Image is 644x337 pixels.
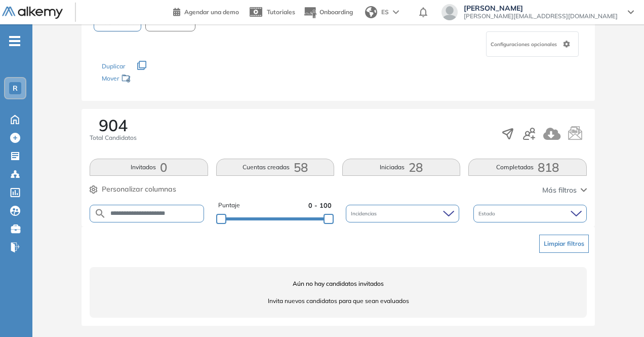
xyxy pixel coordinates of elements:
[102,184,176,195] span: Personalizar columnas
[319,8,353,16] span: Onboarding
[393,10,399,14] img: arrow
[491,41,559,48] span: Configuraciones opcionales
[478,210,497,217] span: Estado
[102,62,125,70] span: Duplicar
[9,40,20,42] i: -
[99,117,128,133] span: 904
[486,31,579,57] div: Configuraciones opcionales
[593,288,644,337] div: Widget de chat
[90,159,208,176] button: Invitados0
[13,84,18,92] span: R
[102,70,203,89] div: Mover
[342,159,460,176] button: Iniciadas28
[90,279,586,288] span: Aún no hay candidatos invitados
[381,8,389,17] span: ES
[90,133,137,142] span: Total Candidatos
[351,210,379,217] span: Incidencias
[468,159,586,176] button: Completadas818
[365,6,377,18] img: world
[593,288,644,337] iframe: Chat Widget
[90,184,176,195] button: Personalizar columnas
[464,4,618,12] span: [PERSON_NAME]
[346,205,459,222] div: Incidencias
[2,7,63,19] img: Logo
[90,296,586,306] span: Invita nuevos candidatos para que sean evaluados
[473,205,587,222] div: Estado
[464,12,618,20] span: [PERSON_NAME][EMAIL_ADDRESS][DOMAIN_NAME]
[184,8,239,16] span: Agendar una demo
[94,207,106,220] img: SEARCH_ALT
[216,159,334,176] button: Cuentas creadas58
[542,185,577,196] span: Más filtros
[539,235,589,253] button: Limpiar filtros
[308,201,332,210] span: 0 - 100
[542,185,587,196] button: Más filtros
[303,2,353,23] button: Onboarding
[173,5,239,17] a: Agendar una demo
[267,8,295,16] span: Tutoriales
[218,201,240,210] span: Puntaje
